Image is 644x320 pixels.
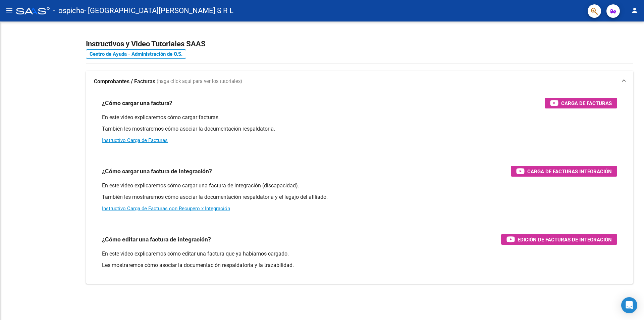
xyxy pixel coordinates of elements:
[545,98,617,108] button: Carga de Facturas
[102,205,230,212] a: Instructivo Carga de Facturas con Recupero x Integración
[5,6,13,14] mat-icon: menu
[102,262,617,269] p: Les mostraremos cómo asociar la documentación respaldatoria y la trazabilidad.
[94,78,155,85] strong: Comprobantes / Facturas
[102,137,168,143] a: Instructivo Carga de Facturas
[621,297,637,313] div: Open Intercom Messenger
[561,99,612,107] span: Carga de Facturas
[102,250,617,258] p: En este video explicaremos cómo editar una factura que ya habíamos cargado.
[631,6,639,14] mat-icon: person
[501,234,617,245] button: Edición de Facturas de integración
[102,193,617,201] p: También les mostraremos cómo asociar la documentación respaldatoria y el legajo del afiliado.
[511,166,617,177] button: Carga de Facturas Integración
[102,182,617,189] p: En este video explicaremos cómo cargar una factura de integración (discapacidad).
[86,71,633,92] mat-expansion-panel-header: Comprobantes / Facturas (haga click aquí para ver los tutoriales)
[518,235,612,244] span: Edición de Facturas de integración
[102,114,617,121] p: En este video explicaremos cómo cargar facturas.
[527,167,612,176] span: Carga de Facturas Integración
[102,235,211,244] h3: ¿Cómo editar una factura de integración?
[102,98,172,108] h3: ¿Cómo cargar una factura?
[84,3,233,18] span: - [GEOGRAPHIC_DATA][PERSON_NAME] S R L
[53,3,84,18] span: - ospicha
[102,125,617,133] p: También les mostraremos cómo asociar la documentación respaldatoria.
[86,38,633,50] h2: Instructivos y Video Tutoriales SAAS
[86,92,633,284] div: Comprobantes / Facturas (haga click aquí para ver los tutoriales)
[102,167,212,176] h3: ¿Cómo cargar una factura de integración?
[86,49,186,59] a: Centro de Ayuda - Administración de O.S.
[157,78,242,85] span: (haga click aquí para ver los tutoriales)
